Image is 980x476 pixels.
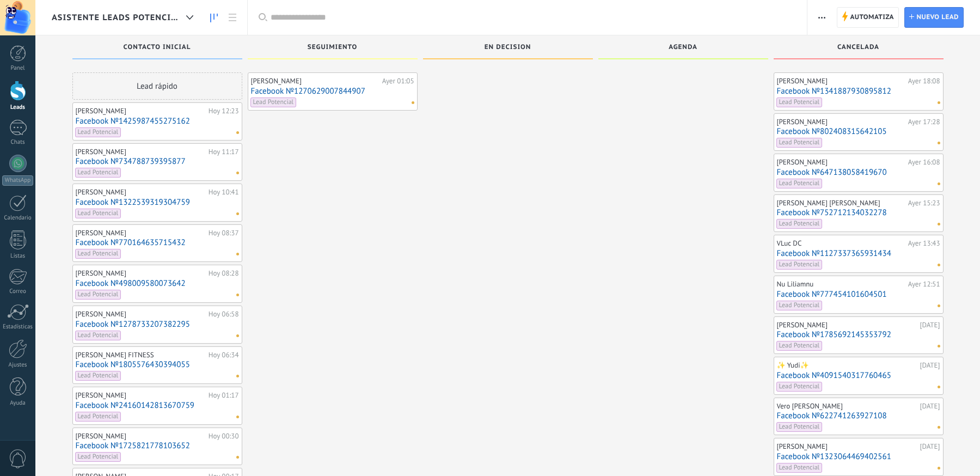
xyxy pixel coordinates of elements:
[908,239,940,248] div: Ayer 13:43
[76,360,239,369] a: Facebook №1805576430394055
[777,127,940,136] a: Facebook №802408315642105
[236,375,239,377] span: No hay nada asignado
[777,411,940,420] a: Facebook №622741263927108
[776,260,823,270] span: Lead Potencial
[76,117,239,126] a: Facebook №1425987455275162
[777,321,917,329] div: [PERSON_NAME]
[2,175,33,186] div: WhatsApp
[777,371,940,380] a: Facebook №4091540317760465
[776,382,823,392] span: Lead Potencial
[251,87,414,96] a: Facebook №1270629007844907
[777,442,917,451] div: [PERSON_NAME]
[2,324,34,331] div: Estadísticas
[76,310,206,319] div: [PERSON_NAME]
[209,107,239,115] div: Hoy 12:23
[236,212,239,215] span: No hay nada asignado
[938,386,940,388] span: No hay nada asignado
[76,148,206,156] div: [PERSON_NAME]
[938,182,940,185] span: No hay nada asignado
[76,279,239,288] a: Facebook №498009580073642
[777,87,940,96] a: Facebook №1341887930895812
[920,402,940,411] div: [DATE]
[2,253,34,260] div: Listas
[76,351,206,359] div: [PERSON_NAME] FITNESS
[75,452,121,462] span: Lead Potencial
[920,361,940,370] div: [DATE]
[75,249,121,259] span: Lead Potencial
[938,467,940,469] span: No hay nada asignado
[2,215,34,222] div: Calendario
[908,158,940,167] div: Ayer 16:08
[75,331,121,340] span: Lead Potencial
[938,304,940,307] span: No hay nada asignado
[76,238,239,247] a: Facebook №770164635715432
[776,97,823,107] span: Lead Potencial
[236,334,239,337] span: No hay nada asignado
[938,223,940,225] span: No hay nada asignado
[938,426,940,429] span: No hay nada asignado
[75,371,121,381] span: Lead Potencial
[76,157,239,166] a: Facebook №734788739395877
[209,351,239,359] div: Hoy 06:34
[777,402,917,411] div: Vero [PERSON_NAME]
[253,44,412,53] div: Seguimiento
[72,72,242,100] div: Lead rápido
[777,330,940,339] a: Facebook №1785692145353792
[777,158,905,167] div: [PERSON_NAME]
[776,138,823,148] span: Lead Potencial
[76,432,206,441] div: [PERSON_NAME]
[777,199,905,208] div: [PERSON_NAME] [PERSON_NAME]
[777,361,917,370] div: ✨ Yudi✨
[604,44,763,53] div: Agenda
[777,452,940,461] a: Facebook №1323064469402561
[75,290,121,300] span: Lead Potencial
[75,209,121,218] span: Lead Potencial
[776,422,823,432] span: Lead Potencial
[78,44,237,53] div: Contacto inicial
[777,239,905,248] div: VLuc DC
[777,290,940,299] a: Facebook №777454101604501
[209,391,239,400] div: Hoy 01:17
[236,131,239,134] span: No hay nada asignado
[916,8,959,27] span: Nuevo lead
[76,229,206,237] div: [PERSON_NAME]
[776,463,823,473] span: Lead Potencial
[938,345,940,347] span: No hay nada asignado
[485,44,531,51] span: En decision
[76,198,239,207] a: Facebook №1322539319304759
[428,44,587,53] div: En decision
[250,97,297,107] span: Lead Potencial
[76,391,206,400] div: [PERSON_NAME]
[75,127,121,137] span: Lead Potencial
[777,208,940,217] a: Facebook №752712134032278
[236,456,239,459] span: No hay nada asignado
[209,432,239,441] div: Hoy 00:30
[777,118,905,126] div: [PERSON_NAME]
[777,168,940,177] a: Facebook №647138058419670
[776,219,823,229] span: Lead Potencial
[76,441,239,450] a: Facebook №1725821778103652
[76,188,206,197] div: [PERSON_NAME]
[52,13,182,23] span: Asistente Leads Potenciales
[209,310,239,319] div: Hoy 06:58
[837,7,899,28] a: Automatiza
[837,44,879,51] span: Cancelada
[2,362,34,369] div: Ajustes
[382,77,414,86] div: Ayer 01:05
[908,199,940,208] div: Ayer 15:23
[938,264,940,266] span: No hay nada asignado
[669,44,697,51] span: Agenda
[776,341,823,351] span: Lead Potencial
[850,8,894,27] span: Automatiza
[920,321,940,329] div: [DATE]
[209,269,239,278] div: Hoy 08:28
[236,294,239,296] span: No hay nada asignado
[308,44,357,51] span: Seguimiento
[76,320,239,329] a: Facebook №1278733207382295
[236,416,239,418] span: No hay nada asignado
[75,412,121,422] span: Lead Potencial
[236,172,239,174] span: No hay nada asignado
[75,168,121,178] span: Lead Potencial
[908,118,940,126] div: Ayer 17:28
[76,269,206,278] div: [PERSON_NAME]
